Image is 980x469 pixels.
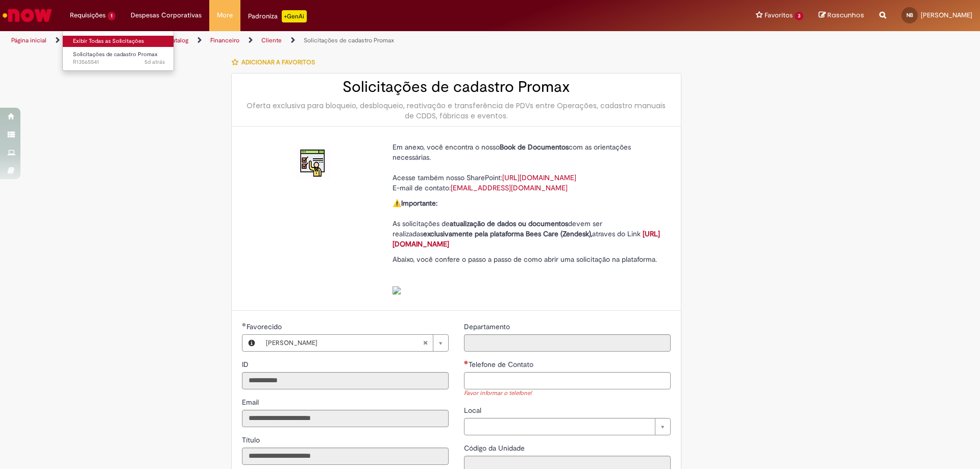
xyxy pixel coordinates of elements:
span: Necessários [464,360,469,364]
span: Favoritos [765,10,793,20]
strong: exclusivamente pela plataforma Bees Care (Zendesk), [423,229,592,238]
label: Somente leitura - Departamento [464,322,512,332]
p: +GenAi [282,10,307,22]
span: Somente leitura - Código da Unidade [464,443,527,453]
input: Título [242,448,449,465]
time: 25/09/2025 09:53:11 [144,58,165,66]
img: Solicitações de cadastro Promax [297,147,330,180]
span: Somente leitura - ID [242,360,251,369]
span: Solicitações de cadastro Promax [73,51,158,58]
a: [PERSON_NAME]Limpar campo Favorecido [261,335,448,351]
div: Oferta exclusiva para bloqueio, desbloqueio, reativação e transferência de PDVs entre Operações, ... [242,101,671,121]
span: NB [906,12,913,18]
a: Limpar campo Local [464,418,671,435]
input: ID [242,372,449,389]
strong: atualização de dados ou documentos [450,219,568,228]
span: Necessários - Favorecido [247,322,284,331]
a: Página inicial [11,36,46,44]
strong: Book de Documentos [500,142,569,152]
button: Adicionar a Favoritos [231,52,321,73]
span: Obrigatório Preenchido [242,323,247,327]
label: Somente leitura - Título [242,435,262,445]
input: Email [242,410,449,427]
span: Somente leitura - Título [242,435,262,445]
strong: Importante: [401,199,437,208]
label: Somente leitura - Código da Unidade [464,443,527,453]
input: Telefone de Contato [464,372,671,389]
img: ServiceNow [1,5,54,26]
span: Local [464,406,483,415]
span: Adicionar a Favoritos [241,58,315,66]
span: 3 [795,12,803,20]
span: More [217,10,233,20]
a: Exibir Todas as Solicitações [63,36,175,47]
span: Despesas Corporativas [131,10,202,20]
a: Rascunhos [819,11,864,20]
input: Departamento [464,334,671,352]
span: Rascunhos [827,10,864,20]
span: Somente leitura - Departamento [464,322,512,331]
img: sys_attachment.do [393,286,401,294]
a: [URL][DOMAIN_NAME] [393,229,660,249]
a: Aberto R13565541 : Solicitações de cadastro Promax [63,49,175,68]
p: Em anexo, você encontra o nosso com as orientações necessárias. Acesse também nosso SharePoint: E... [393,142,663,193]
span: 5d atrás [144,58,165,66]
ul: Requisições [62,31,174,71]
p: Abaixo, você confere o passo a passo de como abrir uma solicitação na plataforma. [393,254,663,295]
a: Solicitações de cadastro Promax [304,36,394,44]
span: 1 [108,12,115,20]
div: Favor informar o telefone! [464,389,671,398]
span: R13565541 [73,58,165,66]
a: [URL][DOMAIN_NAME] [502,173,576,182]
span: Requisições [70,10,106,20]
a: Financeiro [210,36,239,44]
p: ⚠️ As solicitações de devem ser realizadas atraves do Link [393,198,663,249]
button: Favorecido, Visualizar este registro Naldo Sousa Barboza [242,335,261,351]
a: Cliente [261,36,282,44]
span: Somente leitura - Email [242,398,261,407]
span: [PERSON_NAME] [266,335,423,351]
span: Telefone de Contato [469,360,535,369]
div: Padroniza [248,10,307,22]
abbr: Limpar campo Favorecido [418,335,433,351]
h2: Solicitações de cadastro Promax [242,79,671,95]
ul: Trilhas de página [8,31,646,50]
label: Somente leitura - ID [242,359,251,369]
label: Somente leitura - Email [242,397,261,407]
span: [PERSON_NAME] [921,11,972,19]
a: [EMAIL_ADDRESS][DOMAIN_NAME] [451,183,568,192]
